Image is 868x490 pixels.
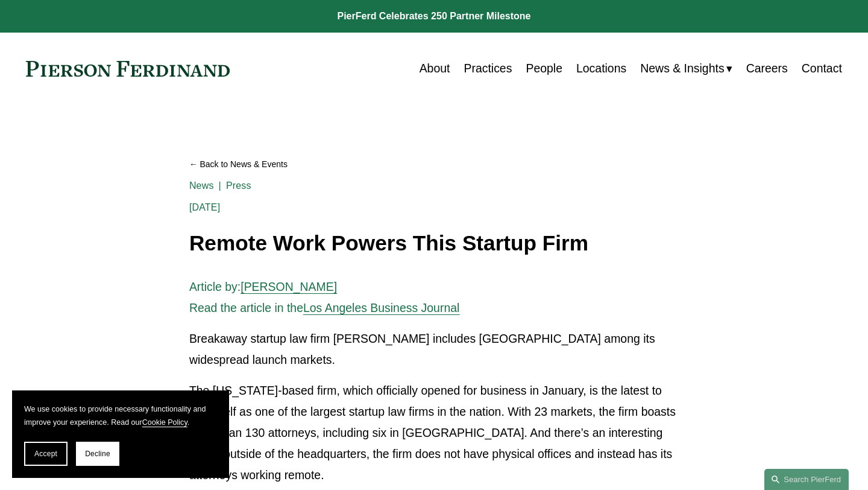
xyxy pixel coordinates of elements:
[226,180,251,191] a: Press
[189,202,220,212] span: [DATE]
[189,301,303,314] span: Read the article in the
[24,442,68,466] button: Accept
[303,301,459,314] a: Los Angeles Business Journal
[746,57,788,80] a: Careers
[576,57,626,80] a: Locations
[802,57,842,80] a: Contact
[189,232,679,255] h1: Remote Work Powers This Startup Firm
[189,380,679,486] p: The [US_STATE]-based firm, which officially opened for business in January, is the latest to tout...
[189,280,241,293] span: Article by:
[640,57,732,80] a: folder dropdown
[526,57,562,80] a: People
[640,58,724,79] span: News & Insights
[464,57,512,80] a: Practices
[420,57,450,80] a: About
[189,328,679,371] p: Breakaway startup law firm [PERSON_NAME] includes [GEOGRAPHIC_DATA] among its widespread launch m...
[189,154,679,175] a: Back to News & Events
[12,390,229,478] section: Cookie banner
[142,418,187,427] a: Cookie Policy
[76,442,119,466] button: Decline
[34,450,57,458] span: Accept
[85,450,110,458] span: Decline
[241,280,337,293] a: [PERSON_NAME]
[764,469,849,490] a: Search this site
[189,180,214,191] a: News
[24,402,217,430] p: We use cookies to provide necessary functionality and improve your experience. Read our .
